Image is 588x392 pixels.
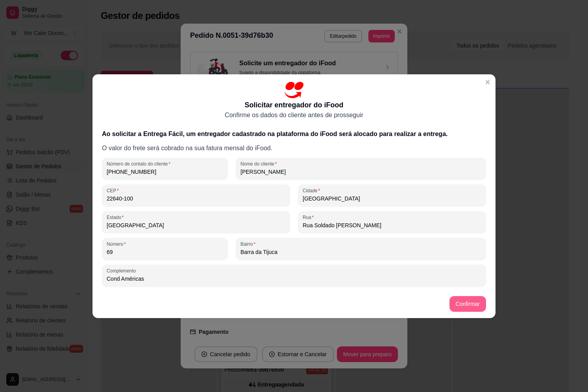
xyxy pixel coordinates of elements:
label: Complemento [107,267,139,274]
button: Close [481,76,494,88]
label: Cidade [303,187,323,194]
label: Número de contato do cliente [107,160,173,167]
p: O valor do frete será cobrado na sua fatura mensal do iFood. [102,144,486,153]
input: Estado [107,221,285,229]
button: Confirmar [449,296,486,312]
input: Número de contato do cliente [107,168,223,176]
label: Bairro [240,241,258,247]
label: CEP [107,187,122,194]
input: Rua [303,221,481,229]
input: Cidade [303,195,481,202]
label: Rua [303,214,316,221]
input: Número [107,248,223,256]
p: Confirme os dados do cliente antes de prosseguir [225,110,363,120]
input: Nome do cliente [240,168,481,176]
label: Nome do cliente [240,160,279,167]
label: Número [107,241,128,247]
input: Bairro [240,248,481,256]
p: Solicitar entregador do iFood [244,99,343,110]
input: CEP [107,195,285,202]
h3: Ao solicitar a Entrega Fácil, um entregador cadastrado na plataforma do iFood será alocado para r... [102,129,486,139]
label: Estado [107,214,126,221]
input: Complemento [107,275,481,283]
